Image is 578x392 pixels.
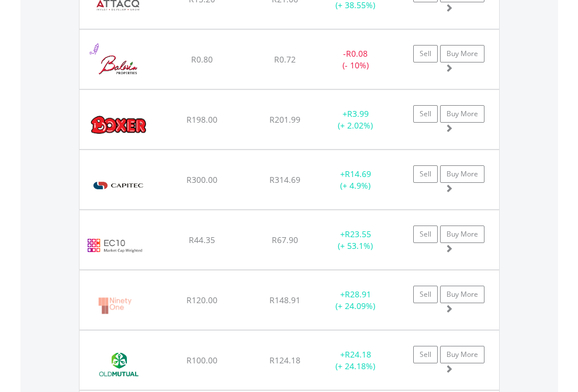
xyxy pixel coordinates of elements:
a: Sell [413,45,438,63]
span: R24.18 [345,349,371,360]
img: EQU.ZA.CPI.png [85,165,151,206]
div: + (+ 4.9%) [319,168,392,192]
img: EQU.ZA.BOX.png [85,105,153,146]
a: Buy More [440,165,484,183]
a: Buy More [440,105,484,123]
span: R44.35 [189,234,215,245]
a: Buy More [440,45,484,63]
a: Sell [413,165,438,183]
img: EQU.ZA.OMU.png [85,345,151,387]
img: EC10.EC.EC10.png [85,225,144,266]
a: Buy More [440,226,484,243]
a: Buy More [440,286,484,303]
span: R0.80 [191,54,213,65]
span: R14.69 [345,168,371,179]
div: + (+ 53.1%) [319,228,392,252]
div: - (- 10%) [319,48,392,71]
div: + (+ 24.18%) [319,349,392,372]
span: R124.18 [269,355,300,366]
span: R0.08 [346,48,368,59]
span: R23.55 [345,228,371,240]
span: R300.00 [186,174,217,185]
div: + (+ 2.02%) [319,108,392,131]
a: Sell [413,105,438,123]
a: Sell [413,346,438,363]
span: R201.99 [269,114,300,125]
span: R314.69 [269,174,300,185]
span: R198.00 [186,114,217,125]
a: Buy More [440,346,484,363]
span: R67.90 [272,234,298,245]
span: R100.00 [186,355,217,366]
span: R28.91 [345,289,371,300]
img: EQU.ZA.N91.png [85,285,144,327]
span: R148.91 [269,294,300,306]
span: R0.72 [274,54,296,65]
div: + (+ 24.09%) [319,289,392,312]
a: Sell [413,226,438,243]
a: Sell [413,286,438,303]
img: EQU.ZA.BWN.png [85,44,151,86]
span: R3.99 [347,108,369,119]
span: R120.00 [186,294,217,306]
